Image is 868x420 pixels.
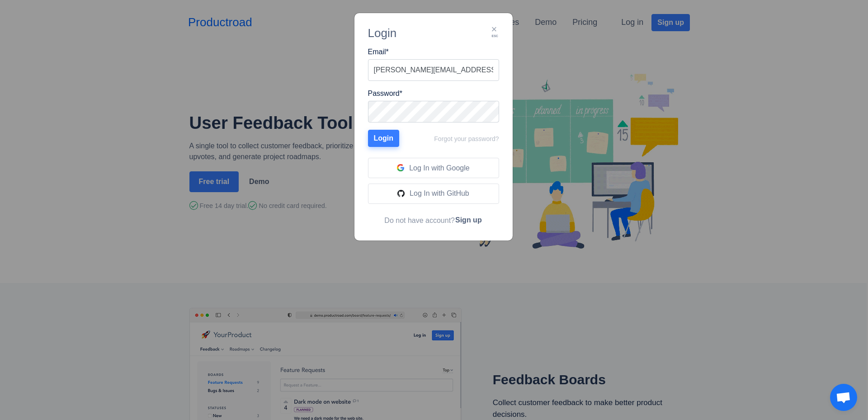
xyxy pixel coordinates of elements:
label: Password [368,88,402,99]
div: Login [368,24,499,42]
div: esc [492,34,498,39]
span: Log In with Google [409,164,469,172]
button: Sign up [455,214,482,226]
a: Forgot your password? [434,130,499,146]
div: Do not have account? [368,215,499,227]
a: Otvorený chat [830,384,857,411]
a: Log In with GitHub [368,186,499,194]
a: Log In with Google [368,161,499,169]
input: Email [368,59,499,81]
div: × [491,22,498,37]
label: Email [368,47,389,57]
img: google_64.png [397,164,404,171]
button: Login [368,130,400,147]
span: Log In with GitHub [410,189,469,197]
img: github_64.png [397,190,405,197]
